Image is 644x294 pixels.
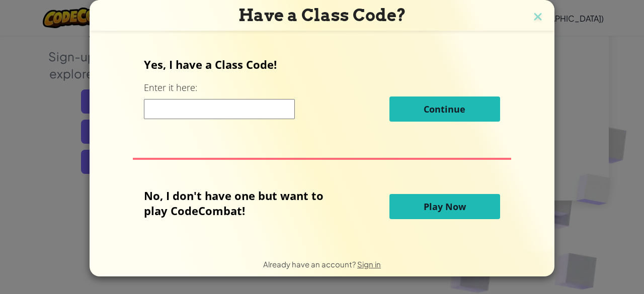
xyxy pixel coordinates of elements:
span: Continue [424,103,465,115]
p: No, I don't have one but want to play CodeCombat! [144,188,339,218]
a: Sign in [357,259,381,269]
span: Play Now [424,201,466,213]
span: Have a Class Code? [238,5,406,25]
button: Play Now [389,194,500,219]
span: Already have an account? [263,259,357,269]
label: Enter it here: [144,81,197,94]
img: close icon [531,10,544,25]
button: Continue [389,96,500,122]
p: Yes, I have a Class Code! [144,57,500,72]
